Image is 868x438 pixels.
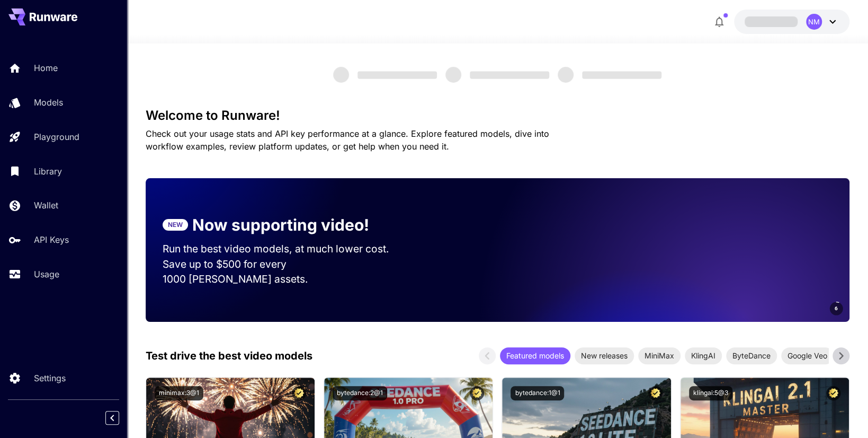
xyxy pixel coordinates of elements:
p: Test drive the best video models [146,348,312,364]
p: Playground [34,130,79,143]
button: minimax:3@1 [155,386,203,400]
span: Featured models [500,350,570,361]
div: KlingAI [685,347,722,364]
button: Collapse sidebar [105,411,119,425]
p: Now supporting video! [192,213,369,237]
p: API Keys [34,233,69,246]
div: Featured models [500,347,570,364]
button: Certified Model – Vetted for best performance and includes a commercial license. [470,386,484,400]
p: Run the best video models, at much lower cost. [163,241,409,257]
button: bytedance:2@1 [333,386,387,400]
span: MiniMax [638,350,681,361]
button: Certified Model – Vetted for best performance and includes a commercial license. [292,386,306,400]
button: bytedance:1@1 [511,386,564,400]
button: Certified Model – Vetted for best performance and includes a commercial license. [648,386,663,400]
div: New releases [575,347,634,364]
span: KlingAI [685,350,722,361]
p: Library [34,165,62,178]
span: ByteDance [726,350,777,361]
p: Home [34,62,58,74]
span: 6 [835,304,838,312]
p: NEW [168,220,183,230]
p: Models [34,96,63,109]
span: New releases [575,350,634,361]
div: MiniMax [638,347,681,364]
button: NM [734,10,849,34]
h3: Welcome to Runware! [146,108,849,123]
button: klingai:5@3 [689,386,732,400]
p: Wallet [34,199,58,212]
p: Save up to $500 for every 1000 [PERSON_NAME] assets. [163,257,409,287]
div: Google Veo [781,347,834,364]
div: ByteDance [726,347,777,364]
button: Certified Model – Vetted for best performance and includes a commercial license. [826,386,840,400]
span: Google Veo [781,350,834,361]
span: Check out your usage stats and API key performance at a glance. Explore featured models, dive int... [146,128,549,152]
p: Settings [34,372,66,384]
div: Collapse sidebar [113,408,127,427]
div: NM [806,14,822,30]
p: Usage [34,268,59,281]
